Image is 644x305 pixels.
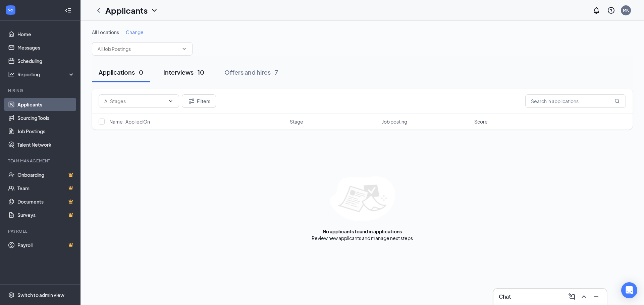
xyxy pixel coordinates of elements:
[17,54,75,68] a: Scheduling
[17,238,75,252] a: PayrollCrown
[8,158,73,164] div: Team Management
[104,97,165,105] input: All Stages
[168,98,173,104] svg: ChevronDown
[592,6,600,14] svg: Notifications
[17,208,75,222] a: SurveysCrown
[8,292,15,298] svg: Settings
[382,118,407,125] span: Job posting
[65,7,71,14] svg: Collapse
[525,94,626,108] input: Search in applications
[607,6,615,14] svg: QuestionInfo
[98,45,179,53] input: All Job Postings
[567,291,577,302] button: ComposeMessage
[99,68,143,76] div: Applications · 0
[105,5,148,16] h1: Applicants
[126,29,144,35] span: Change
[579,291,589,302] button: ChevronUp
[323,228,402,235] div: No applicants found in applications
[17,181,75,195] a: TeamCrown
[17,195,75,208] a: DocumentsCrown
[17,98,75,111] a: Applicants
[17,292,64,298] div: Switch to admin view
[290,118,303,125] span: Stage
[7,7,14,13] svg: WorkstreamLogo
[17,27,75,41] a: Home
[224,68,278,76] div: Offers and hires · 7
[8,228,73,234] div: Payroll
[17,71,75,78] div: Reporting
[499,293,511,300] h3: Chat
[182,94,216,108] button: Filter Filters
[17,138,75,151] a: Talent Network
[92,29,119,35] span: All Locations
[474,118,488,125] span: Score
[614,98,620,104] svg: MagnifyingGlass
[592,293,600,301] svg: Minimize
[591,291,601,302] button: Minimize
[150,6,158,14] svg: ChevronDown
[17,125,75,138] a: Job Postings
[621,282,637,298] div: Open Intercom Messenger
[95,6,103,14] svg: ChevronLeft
[8,88,73,93] div: Hiring
[330,176,395,221] img: empty-state
[568,293,576,301] svg: ComposeMessage
[109,118,150,125] span: Name · Applied On
[187,97,196,105] svg: Filter
[312,235,413,241] div: Review new applicants and manage next steps
[181,46,187,52] svg: ChevronDown
[17,111,75,125] a: Sourcing Tools
[580,293,588,301] svg: ChevronUp
[17,168,75,181] a: OnboardingCrown
[623,7,629,13] div: MK
[163,68,204,76] div: Interviews · 10
[8,71,15,78] svg: Analysis
[17,41,75,54] a: Messages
